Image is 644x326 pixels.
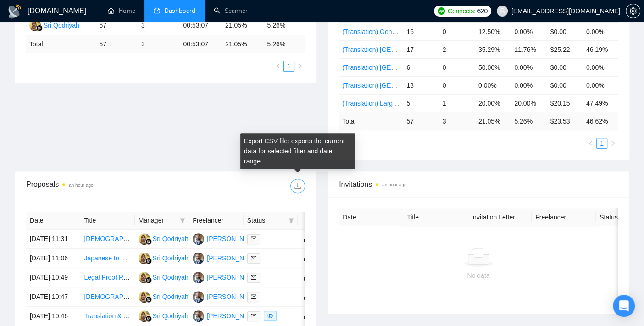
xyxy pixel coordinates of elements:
img: GJ [193,272,204,283]
a: SQSri Qodriyah [139,273,189,281]
td: 16 [403,22,439,40]
li: Next Page [607,138,618,149]
span: filter [287,214,296,227]
span: like [304,254,310,262]
td: 57 [96,35,138,53]
a: GJ[PERSON_NAME] [193,273,260,281]
li: Next Page [294,61,305,72]
img: SQ [139,253,150,264]
button: download [290,179,305,193]
img: SQ [139,233,150,245]
a: SQSri Qodriyah [139,312,189,319]
button: like [301,233,312,244]
img: GJ [193,291,204,303]
td: Azerbaijani Linguists Needed [80,287,134,307]
th: Freelancer [189,212,243,230]
td: 3 [138,16,180,35]
th: Manager [135,212,189,230]
div: [PERSON_NAME] [207,272,260,282]
td: 0 [439,22,475,40]
a: [DEMOGRAPHIC_DATA] Copyrighter Needed for Website Review [84,235,272,242]
td: 57 [96,16,138,35]
div: Export CSV file: exports the current data for selected filter and date range. [240,133,355,169]
td: 00:53:07 [180,16,222,35]
div: [PERSON_NAME] [207,311,260,321]
span: setting [626,7,640,15]
td: 6 [403,58,439,76]
td: 3 [439,112,475,130]
span: download [291,182,305,190]
td: $0.00 [546,58,582,76]
th: Title [403,208,467,226]
td: 0.00% [583,22,618,40]
td: 0.00% [511,22,546,40]
a: [DEMOGRAPHIC_DATA] Linguists Needed [84,293,207,300]
time: an hour ago [69,183,93,188]
th: Invitation Letter [467,208,532,226]
li: 1 [596,138,607,149]
td: 0.00% [583,58,618,76]
td: 12.50% [475,22,511,40]
div: Sri Qodriyah [153,253,189,263]
td: 21.05% [222,16,264,35]
td: 46.62 % [583,112,618,130]
img: SQ [139,291,150,303]
td: 57 [403,112,439,130]
button: like [301,253,312,264]
a: 1 [284,61,294,71]
th: Title [80,212,134,230]
td: 00:53:07 [180,35,222,53]
div: No data [346,270,611,281]
span: eye [267,313,273,319]
span: Status [247,215,285,225]
span: filter [289,218,294,223]
td: 0.00% [583,76,618,94]
span: right [610,141,616,146]
td: 13 [403,76,439,94]
a: (Translation) General [342,28,403,35]
button: like [301,272,312,283]
td: $20.15 [546,94,582,112]
a: SQSri Qodriyah [139,292,189,300]
span: Invitations [339,179,618,190]
td: [DATE] 10:47 [26,287,80,307]
button: right [607,138,618,149]
li: Previous Page [585,138,596,149]
td: Total [339,112,403,130]
div: Open Intercom Messenger [613,295,635,317]
a: homeHome [108,7,135,15]
img: logo [7,4,22,19]
li: Previous Page [272,61,283,72]
td: Japanese to English Proofreader Needed [80,249,134,268]
a: setting [626,7,640,15]
td: 20.00% [511,94,546,112]
li: 1 [283,61,294,72]
button: right [294,61,305,72]
td: $25.22 [546,40,582,58]
td: Translation & Adaptation from Russian to English for YouTube Channel (US Audience) [80,307,134,326]
a: searchScanner [214,7,248,15]
div: [PERSON_NAME] [207,292,260,302]
span: Dashboard [165,7,195,15]
img: SQ [139,310,150,322]
div: Sri Qodriyah [153,234,189,244]
span: mail [251,236,256,242]
th: Freelancer [532,208,596,226]
span: right [297,63,303,69]
td: Legal Proof Reader -English to Finnish [80,268,134,287]
td: 35.29% [475,40,511,58]
td: 21.05 % [475,112,511,130]
span: Manager [139,215,176,225]
img: GJ [193,233,204,245]
span: like [304,274,310,281]
time: an hour ago [382,182,406,187]
a: GJ[PERSON_NAME] [193,292,260,300]
td: 2 [439,40,475,58]
img: gigradar-bm.png [36,25,43,31]
td: 5.26 % [264,35,306,53]
a: SQSri Qodriyah [29,21,79,28]
td: 50.00% [475,58,511,76]
td: $0.00 [546,76,582,94]
td: 11.76% [511,40,546,58]
img: GJ [193,310,204,322]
